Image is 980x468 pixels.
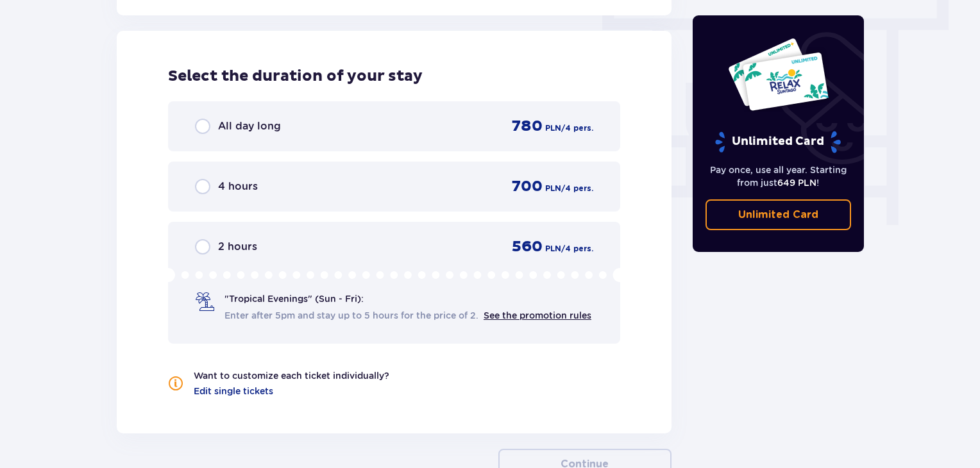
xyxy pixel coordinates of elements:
[484,310,591,321] a: See the promotion rules
[545,124,561,132] font: PLN
[224,310,478,321] font: Enter after 5pm and stay up to 5 hours for the price of 2.
[561,245,565,253] font: /
[218,240,257,253] font: 2 hours
[565,124,593,132] font: 4 pers.
[561,124,565,132] font: /
[565,245,593,253] font: 4 pers.
[194,385,273,397] a: Edit single tickets
[545,185,561,192] font: PLN
[218,120,281,132] font: All day long
[705,199,852,230] a: Unlimited Card
[565,185,593,192] font: 4 pers.
[738,210,818,220] font: Unlimited Card
[218,180,258,192] font: 4 hours
[168,67,423,86] font: Select the duration of your stay
[816,178,819,188] font: !
[512,117,543,136] font: 780
[194,371,389,381] font: Want to customize each ticket individually?
[194,386,273,396] font: Edit single tickets
[545,245,561,253] font: PLN
[777,178,816,188] font: 649 PLN
[512,237,543,256] font: 560
[561,185,565,192] font: /
[224,294,364,304] font: "Tropical Evenings" (Sun - Fri):
[710,165,847,188] font: Pay once, use all year. Starting from just
[512,177,543,196] font: 700
[732,134,824,149] font: Unlimited Card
